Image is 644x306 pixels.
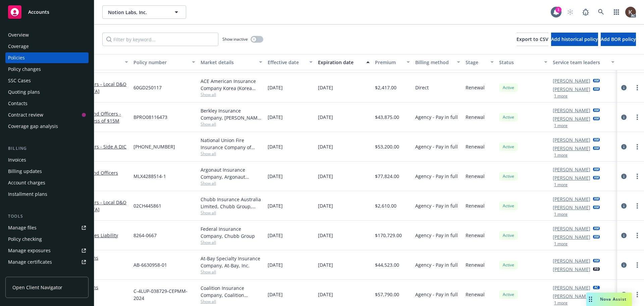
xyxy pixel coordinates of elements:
span: Show all [201,269,262,275]
a: more [633,113,641,121]
a: Search [594,5,608,19]
span: [DATE] [268,84,283,91]
a: Switch app [610,5,623,19]
button: 1 more [554,124,568,128]
div: 1 [555,7,561,13]
a: [PERSON_NAME] [553,107,590,114]
span: BPRO08116473 [133,114,167,121]
span: Agency - Pay in full [415,232,458,239]
div: Market details [201,59,255,66]
span: Accounts [28,9,49,15]
div: Policies [8,52,25,63]
span: $53,200.00 [375,143,399,150]
a: Report a Bug [579,5,592,19]
span: Renewal [466,84,485,91]
button: Add historical policy [551,33,598,46]
span: Agency - Pay in full [415,114,458,121]
a: [PERSON_NAME] [553,293,590,300]
a: more [633,291,641,299]
a: [PERSON_NAME] [553,284,590,291]
button: Effective date [265,54,315,70]
div: At-Bay Specialty Insurance Company, At-Bay, Inc. [201,255,262,269]
span: [DATE] [268,202,283,209]
span: Open Client Navigator [12,284,62,291]
span: Renewal [466,232,485,239]
span: [DATE] [268,291,283,298]
a: more [633,84,641,92]
button: Nova Assist [586,293,632,306]
div: Manage certificates [8,257,52,267]
div: Billing updates [8,166,42,177]
a: Coverage [5,41,89,52]
a: Manage exposures [5,245,89,256]
a: Manage certificates [5,257,89,267]
a: Policy checking [5,234,89,245]
span: C-4LUP-038729-CEPMM-2024 [133,288,195,302]
a: SSC Cases [5,75,89,86]
span: [DATE] [318,291,333,298]
span: [DATE] [268,232,283,239]
span: Agency - Pay in full [415,291,458,298]
span: Agency - Pay in full [415,202,458,209]
span: [DATE] [318,173,333,180]
span: Show all [201,180,262,186]
div: Argonaut Insurance Company, Argonaut Insurance Company (Argo), CRC Group [201,166,262,180]
span: Export to CSV [517,36,548,42]
div: SSC Cases [8,75,31,86]
span: Renewal [466,261,485,268]
span: $2,417.00 [375,84,396,91]
span: Show all [201,239,262,245]
span: Show all [201,299,262,304]
a: [PERSON_NAME] [553,145,590,152]
img: photo [625,7,636,17]
button: 1 more [554,301,568,305]
span: Renewal [466,173,485,180]
span: [DATE] [318,261,333,268]
a: Overview [5,30,89,40]
span: Active [502,85,515,91]
span: Renewal [466,143,485,150]
button: 1 more [554,242,568,246]
button: 1 more [554,183,568,187]
span: Agency - Pay in full [415,261,458,268]
span: Active [502,114,515,120]
a: Billing updates [5,166,89,177]
a: Account charges [5,177,89,188]
a: [PERSON_NAME] [553,225,590,232]
a: more [633,231,641,239]
a: [PERSON_NAME] [553,195,590,203]
a: Invoices [5,155,89,165]
span: Active [502,203,515,209]
button: Expiration date [315,54,372,70]
input: Filter by keyword... [102,33,218,46]
span: Show all [201,92,262,97]
a: Manage files [5,222,89,233]
a: circleInformation [620,172,628,180]
div: Berkley Insurance Company, [PERSON_NAME] Corporation, CRC Group [201,107,262,121]
div: Federal Insurance Company, Chubb Group [201,225,262,239]
div: Tools [5,213,89,220]
a: Start snowing [563,5,577,19]
a: Installment plans [5,189,89,200]
a: Accounts [5,3,89,21]
a: [PERSON_NAME] [553,266,590,273]
span: Show all [201,121,262,127]
a: more [633,172,641,180]
a: Policies [5,52,89,63]
a: [PERSON_NAME] [553,233,590,241]
span: $170,729.00 [375,232,402,239]
a: circleInformation [620,84,628,92]
div: Status [499,59,540,66]
button: Billing method [413,54,463,70]
div: Contacts [8,98,28,109]
div: Effective date [268,59,305,66]
button: Add BOR policy [601,33,636,46]
div: Manage exposures [8,245,51,256]
span: Renewal [466,202,485,209]
a: [PERSON_NAME] [553,136,590,143]
div: Quoting plans [8,87,40,97]
a: circleInformation [620,231,628,239]
span: 8264-0667 [133,232,157,239]
button: Service team leaders [550,54,617,70]
span: [DATE] [268,261,283,268]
